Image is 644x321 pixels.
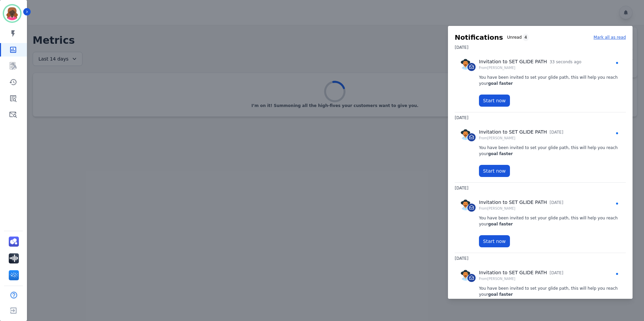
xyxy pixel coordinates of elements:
[455,33,503,42] h2: Notifications
[488,151,513,156] strong: goal faster
[479,145,620,157] p: You have been invited to set your glide path, this will help you reach your
[507,34,521,40] p: Unread
[550,200,563,206] p: [DATE]
[479,206,563,211] p: From [PERSON_NAME]
[523,34,528,41] div: 4
[479,95,510,107] button: Start now
[479,215,620,227] p: You have been invited to set your glide path, this will help you reach your
[460,270,471,281] img: Rounded avatar
[479,65,581,70] p: From [PERSON_NAME]
[479,129,547,136] p: Invitation to SET GLIDE PATH
[460,200,471,210] img: Rounded avatar
[455,183,626,193] h3: [DATE]
[460,129,471,140] img: Rounded avatar
[479,235,510,247] button: Start now
[479,136,563,141] p: From [PERSON_NAME]
[550,270,563,276] p: [DATE]
[593,34,626,40] p: Mark all as read
[488,292,513,297] strong: goal faster
[455,42,626,53] h3: [DATE]
[479,58,547,65] p: Invitation to SET GLIDE PATH
[455,253,626,264] h3: [DATE]
[488,81,513,86] strong: goal faster
[479,199,547,206] p: Invitation to SET GLIDE PATH
[455,112,626,123] h3: [DATE]
[4,5,20,22] img: Bordered avatar
[479,74,620,86] p: You have been invited to set your glide path, this will help you reach your
[479,276,563,281] p: From [PERSON_NAME]
[488,222,513,226] strong: goal faster
[479,269,547,276] p: Invitation to SET GLIDE PATH
[460,59,471,70] img: Rounded avatar
[479,285,620,297] p: You have been invited to set your glide path, this will help you reach your
[550,59,581,65] p: 33 seconds ago
[550,129,563,135] p: [DATE]
[479,165,510,177] button: Start now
